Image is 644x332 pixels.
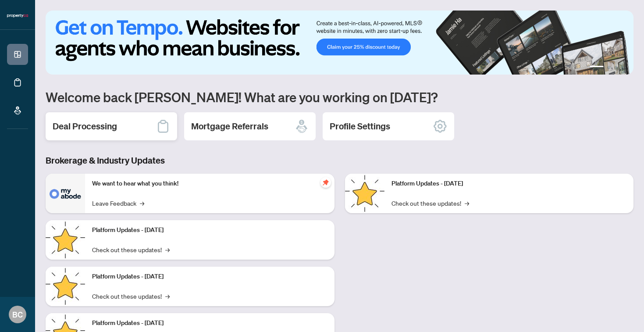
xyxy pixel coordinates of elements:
[46,154,633,167] h3: Brokerage & Industry Updates
[609,301,635,328] button: Open asap
[46,89,633,105] h1: Welcome back [PERSON_NAME]! What are you working on [DATE]?
[614,66,618,69] button: 3
[92,272,327,282] p: Platform Updates - [DATE]
[330,120,390,132] h2: Profile Settings
[391,179,627,189] p: Platform Updates - [DATE]
[46,174,85,213] img: We want to hear what you think!
[12,308,23,321] span: BC
[7,13,28,18] img: logo
[92,291,170,301] a: Check out these updates!→
[46,11,633,75] img: Slide 0
[391,198,469,208] a: Check out these updates!→
[92,198,144,208] a: Leave Feedback→
[621,66,625,69] button: 4
[465,198,469,208] span: →
[46,267,85,306] img: Platform Updates - July 21, 2025
[590,66,604,69] button: 1
[607,66,611,69] button: 2
[92,245,170,254] a: Check out these updates!→
[53,120,117,132] h2: Deal Processing
[46,220,85,260] img: Platform Updates - September 16, 2025
[92,179,327,189] p: We want to hear what you think!
[191,120,268,132] h2: Mortgage Referrals
[165,245,170,254] span: →
[345,174,384,213] img: Platform Updates - June 23, 2025
[92,225,327,235] p: Platform Updates - [DATE]
[140,198,144,208] span: →
[320,177,331,188] span: pushpin
[165,291,170,301] span: →
[92,318,327,328] p: Platform Updates - [DATE]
